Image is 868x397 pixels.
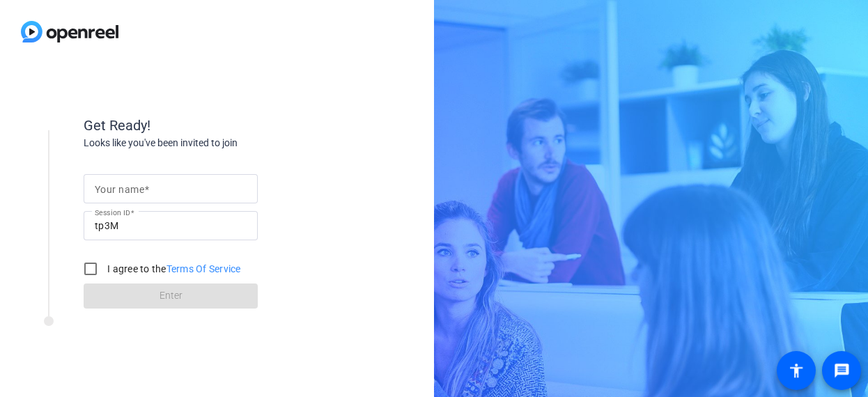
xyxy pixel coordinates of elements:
[84,136,362,150] div: Looks like you've been invited to join
[833,362,850,379] mat-icon: message
[104,262,241,276] label: I agree to the
[95,184,144,195] mat-label: Your name
[788,362,805,379] mat-icon: accessibility
[95,208,130,217] mat-label: Session ID
[84,115,362,136] div: Get Ready!
[166,263,241,274] a: Terms Of Service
